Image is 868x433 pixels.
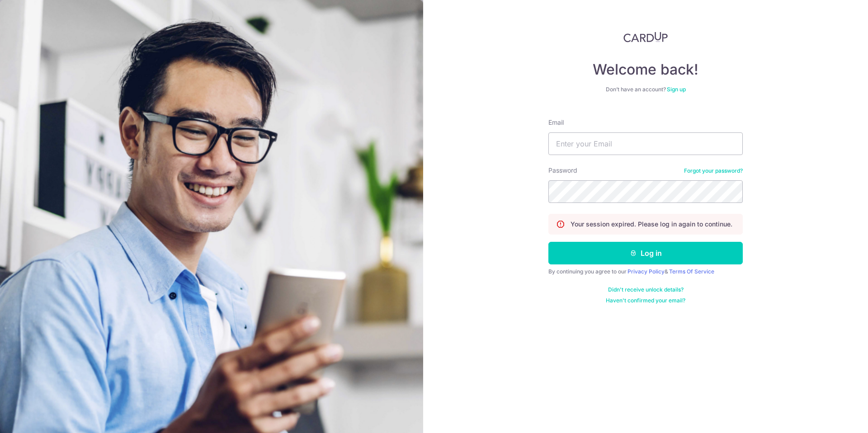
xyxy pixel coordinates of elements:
a: Forgot your password? [684,167,743,174]
h4: Welcome back! [548,61,743,79]
div: By continuing you agree to our & [548,268,743,275]
a: Sign up [667,86,686,93]
a: Terms Of Service [669,268,714,275]
label: Email [548,118,564,127]
div: Don’t have an account? [548,86,743,93]
a: Haven't confirmed your email? [606,297,685,304]
img: CardUp Logo [623,32,668,42]
a: Privacy Policy [627,268,665,275]
a: Didn't receive unlock details? [608,286,684,293]
label: Password [548,166,577,175]
input: Enter your Email [548,132,743,155]
button: Log in [548,242,743,264]
p: Your session expired. Please log in again to continue. [571,220,732,229]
